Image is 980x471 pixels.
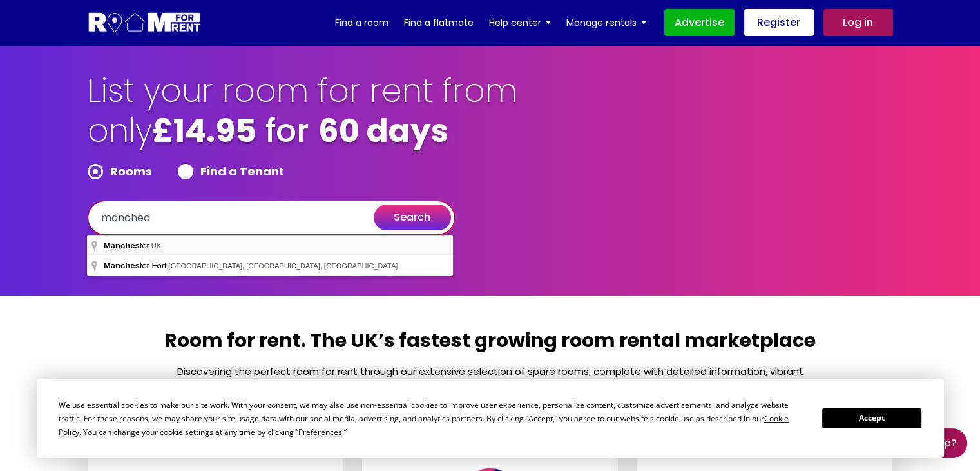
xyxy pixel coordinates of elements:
a: Help center [489,13,551,32]
a: Log in [823,9,893,36]
div: Cookie Consent Prompt [37,379,944,458]
label: Find a Tenant [178,164,284,179]
a: Register [744,9,814,36]
span: Manches [104,261,140,270]
button: search [374,205,451,230]
b: 60 days [318,108,448,154]
span: for [265,108,309,154]
span: ter Fort [104,261,169,270]
span: Manches [104,241,140,250]
a: Advertise [664,9,735,36]
label: Rooms [88,164,152,179]
b: £14.95 [152,108,256,154]
img: Logo for Room for Rent, featuring a welcoming design with a house icon and modern typography [88,11,202,35]
input: Enter keywords [88,201,455,235]
div: We use essential cookies to make our site work. With your consent, we may also use non-essential ... [59,398,807,439]
a: Find a room [335,13,389,32]
a: Find a flatmate [404,13,474,32]
span: Preferences [298,426,342,437]
h1: List your room for rent from only [88,71,519,164]
h2: Room for rent. The UK’s fastest growing room rental marketplace [160,328,820,363]
p: Discovering the perfect room for rent through our extensive selection of spare rooms, complete wi... [160,363,820,417]
button: Accept [822,408,921,428]
span: ter [104,241,151,250]
span: [GEOGRAPHIC_DATA], [GEOGRAPHIC_DATA], [GEOGRAPHIC_DATA] [169,262,398,270]
span: UK [151,242,161,250]
a: Manage rentals [566,13,646,32]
